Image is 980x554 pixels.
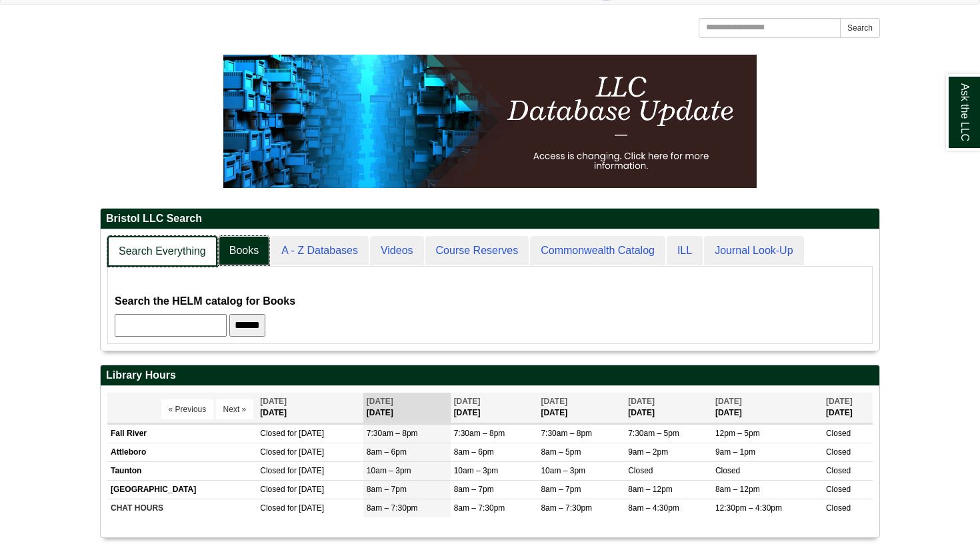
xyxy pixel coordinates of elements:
span: Closed [826,429,851,438]
span: 10am – 3pm [454,466,499,475]
span: 8am – 7:30pm [541,503,592,513]
span: Closed [826,466,851,475]
button: « Previous [161,399,214,419]
span: 7:30am – 8pm [454,429,505,438]
th: [DATE] [451,393,538,423]
span: 8am – 7pm [454,485,494,494]
span: [DATE] [454,397,481,406]
img: HTML tutorial [223,55,757,188]
td: Attleboro [107,443,257,461]
span: Closed [826,485,851,494]
span: for [DATE] [287,429,324,438]
span: [DATE] [715,397,742,406]
td: CHAT HOURS [107,499,257,518]
td: Fall River [107,424,257,443]
span: Closed [260,485,285,494]
th: [DATE] [625,393,712,423]
a: Search Everything [107,236,217,267]
span: [DATE] [541,397,567,406]
span: 7:30am – 8pm [541,429,592,438]
span: 10am – 3pm [367,466,411,475]
span: Closed [826,447,851,457]
span: [DATE] [260,397,287,406]
a: A - Z Databases [271,236,369,266]
span: 9am – 1pm [715,447,755,457]
a: Course Reserves [425,236,529,266]
a: Videos [370,236,424,266]
span: Closed [260,429,285,438]
label: Search the HELM catalog for Books [115,292,295,311]
span: Closed [826,503,851,513]
span: 12:30pm – 4:30pm [715,503,782,513]
span: Closed [260,447,285,457]
th: [DATE] [257,393,363,423]
span: for [DATE] [287,503,324,513]
span: 8am – 7pm [367,485,407,494]
h2: Bristol LLC Search [101,209,879,229]
span: 8am – 7:30pm [454,503,505,513]
button: Next » [216,399,254,419]
span: Closed [260,466,285,475]
span: for [DATE] [287,447,324,457]
th: [DATE] [823,393,873,423]
th: [DATE] [537,393,625,423]
a: Commonwealth Catalog [530,236,665,266]
th: [DATE] [363,393,451,423]
span: for [DATE] [287,485,324,494]
h2: Library Hours [101,365,879,386]
span: 8am – 12pm [715,485,760,494]
a: ILL [667,236,703,266]
span: 7:30am – 8pm [367,429,418,438]
span: [DATE] [628,397,655,406]
th: [DATE] [712,393,823,423]
a: Journal Look-Up [704,236,803,266]
span: 8am – 6pm [367,447,407,457]
span: 8am – 12pm [628,485,673,494]
span: Closed [260,503,285,513]
span: for [DATE] [287,466,324,475]
span: 8am – 7pm [541,485,581,494]
td: [GEOGRAPHIC_DATA] [107,481,257,499]
span: Closed [628,466,653,475]
span: 8am – 6pm [454,447,494,457]
button: Search [840,18,880,38]
span: 8am – 4:30pm [628,503,679,513]
span: 12pm – 5pm [715,429,760,438]
span: [DATE] [367,397,393,406]
div: Books [115,273,865,337]
span: Closed [715,466,740,475]
span: 10am – 3pm [541,466,585,475]
span: 8am – 5pm [541,447,581,457]
span: 7:30am – 5pm [628,429,679,438]
td: Taunton [107,461,257,480]
a: Books [219,236,269,266]
span: [DATE] [826,397,853,406]
span: 9am – 2pm [628,447,668,457]
span: 8am – 7:30pm [367,503,418,513]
